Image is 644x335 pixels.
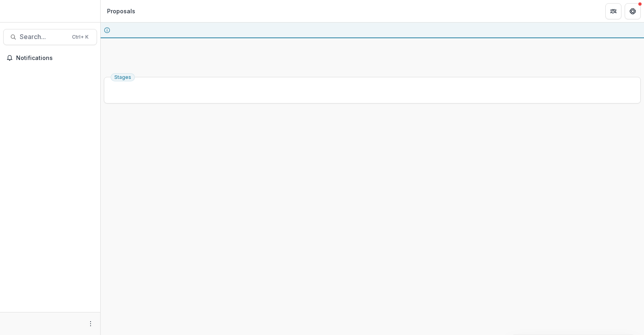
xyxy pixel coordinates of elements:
[107,7,135,15] div: Proposals
[625,3,641,19] button: Get Help
[86,319,95,329] button: More
[114,74,131,80] span: Stages
[16,55,94,62] span: Notifications
[20,33,67,41] span: Search...
[70,33,90,41] div: Ctrl + K
[3,52,97,64] button: Notifications
[3,29,97,45] button: Search...
[104,5,138,17] nav: breadcrumb
[605,3,621,19] button: Partners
